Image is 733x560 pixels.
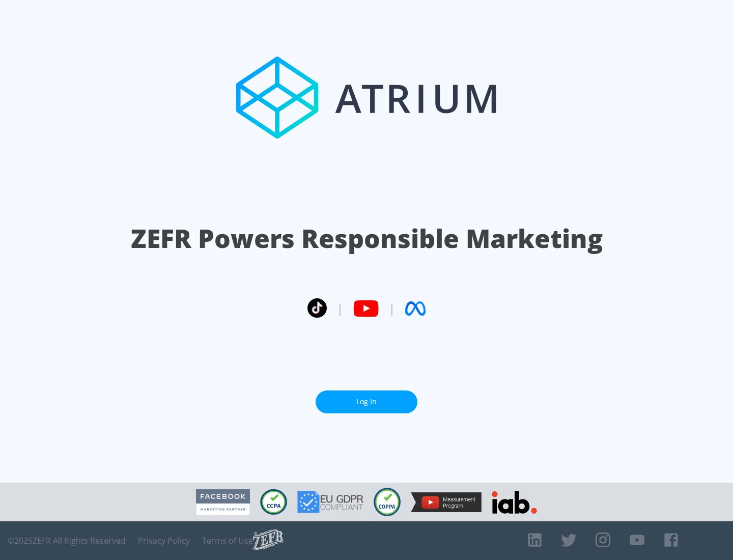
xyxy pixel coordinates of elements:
a: Log In [316,390,417,413]
span: © 2025 ZEFR All Rights Reserved [8,536,126,546]
img: GDPR Compliant [297,491,363,513]
img: Facebook Marketing Partner [196,489,250,515]
span: | [389,301,395,316]
h1: ZEFR Powers Responsible Marketing [131,221,603,256]
a: Terms of Use [202,536,253,546]
span: | [337,301,343,316]
img: IAB [492,491,537,514]
a: Privacy Policy [138,536,190,546]
img: CCPA Compliant [260,489,287,515]
img: COPPA Compliant [374,488,401,516]
img: YouTube Measurement Program [411,492,482,512]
